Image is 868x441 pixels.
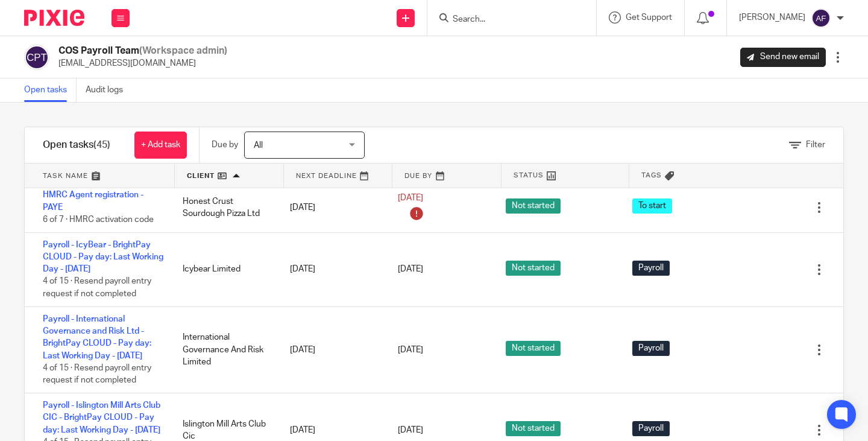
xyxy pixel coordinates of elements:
[171,189,278,226] div: Honest Crust Sourdough Pizza Ltd
[171,257,278,281] div: Icybear Limited
[632,421,670,436] span: Payroll
[43,401,160,434] a: Payroll - Islington Mill Arts Club CIC - BrightPay CLOUD - Pay day: Last Working Day - [DATE]
[93,140,110,150] span: (45)
[398,426,423,434] span: [DATE]
[506,421,561,436] span: Not started
[632,198,672,214] span: To start
[398,194,423,202] span: [DATE]
[514,170,544,180] span: Status
[632,341,670,356] span: Payroll
[43,215,154,224] span: 6 of 7 · HMRC activation code
[43,191,143,211] a: HMRC Agent registration - PAYE
[43,278,151,299] span: 4 of 15 · Resend payroll entry request if not completed
[24,78,77,102] a: Open tasks
[806,141,825,149] span: Filter
[740,48,826,67] a: Send new email
[134,132,187,159] a: + Add task
[139,46,227,56] span: (Workspace admin)
[641,170,662,180] span: Tags
[212,139,238,151] p: Due by
[451,14,560,25] input: Search
[398,265,423,274] span: [DATE]
[506,341,561,356] span: Not started
[506,261,561,276] span: Not started
[278,338,386,362] div: [DATE]
[58,45,227,57] h2: COS Payroll Team
[43,139,110,151] h1: Open tasks
[43,241,163,274] a: Payroll - IcyBear - BrightPay CLOUD - Pay day: Last Working Day - [DATE]
[171,325,278,374] div: International Governance And Risk Limited
[626,13,672,22] span: Get Support
[58,57,227,69] p: [EMAIL_ADDRESS][DOMAIN_NAME]
[43,315,151,360] a: Payroll - International Governance and Risk Ltd - BrightPay CLOUD - Pay day: Last Working Day - [...
[506,198,561,214] span: Not started
[278,195,386,220] div: [DATE]
[632,261,670,276] span: Payroll
[24,45,49,70] img: svg%3E
[278,257,386,281] div: [DATE]
[398,346,423,354] span: [DATE]
[43,364,151,385] span: 4 of 15 · Resend payroll entry request if not completed
[739,11,805,24] p: [PERSON_NAME]
[24,10,84,26] img: Pixie
[254,141,263,150] span: All
[86,78,132,102] a: Audit logs
[811,8,831,28] img: svg%3E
